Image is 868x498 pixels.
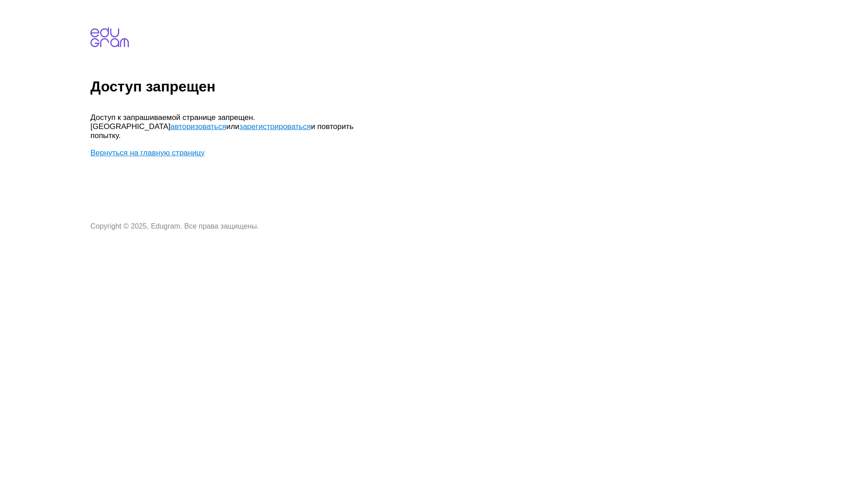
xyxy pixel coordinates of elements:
[90,113,362,140] p: Доступ к запрашиваемой странице запрещен. [GEOGRAPHIC_DATA] или и повторить попытку.
[239,122,311,131] a: зарегистрироваться
[90,148,205,157] a: Вернуться на главную страницу
[90,27,129,47] img: edugram.com
[90,78,864,95] h1: Доступ запрещен
[90,222,362,230] p: Copyright © 2025, Edugram. Все права защищены.
[170,122,226,131] a: авторизоваться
